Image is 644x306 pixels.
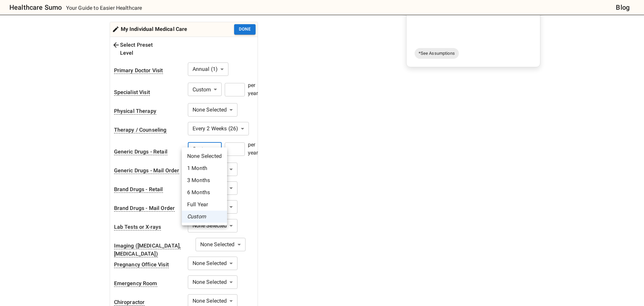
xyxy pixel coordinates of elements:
li: Full Year [182,199,227,211]
li: 1 Month [182,162,227,174]
li: None Selected [182,150,227,162]
li: 3 Months [182,174,227,186]
li: Custom [182,211,227,223]
li: 6 Months [182,186,227,199]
